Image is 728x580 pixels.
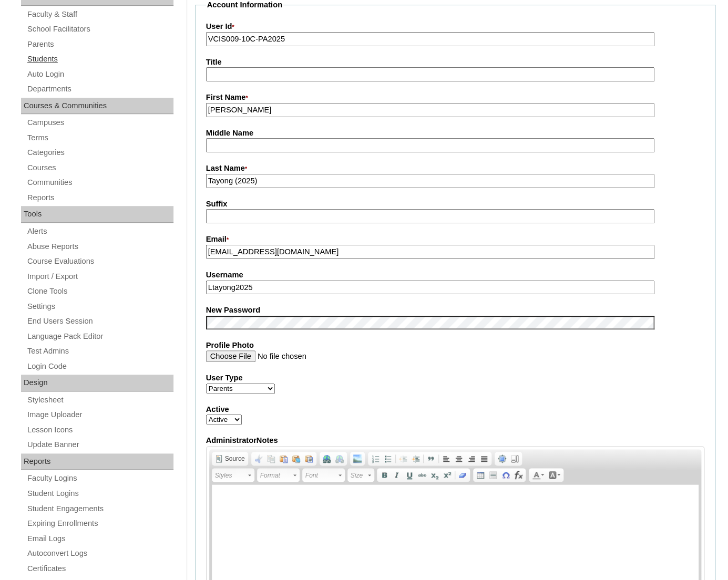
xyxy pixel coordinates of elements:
a: Link [321,453,333,464]
div: Tools [21,206,173,223]
a: Expiring Enrollments [26,517,173,530]
a: Campuses [26,116,173,129]
a: End Users Session [26,315,173,328]
a: Insert/Remove Numbered List [369,453,382,464]
a: Text Color [530,469,546,481]
a: Terms [26,131,173,144]
a: Update Banner [26,438,173,451]
a: Insert/Remove Bulleted List [382,453,394,464]
a: Block Quote [425,453,437,464]
a: Reports [26,191,173,204]
a: Faculty Logins [26,472,173,485]
label: Profile Photo [206,340,704,351]
label: Username [206,270,704,281]
a: Source [213,453,247,464]
a: Lesson Icons [26,423,173,437]
a: Maximize [496,453,508,464]
a: Show Blocks [508,453,521,464]
a: Faculty & Staff [26,8,173,21]
a: Parents [26,38,173,51]
label: User Type [206,372,704,384]
a: Subscript [428,469,441,481]
a: Decrease Indent [397,453,409,464]
a: Background Color [546,469,562,481]
a: Add Image [351,453,364,464]
a: Strike Through [416,469,428,481]
a: Size [347,468,374,482]
a: Departments [26,82,173,96]
a: Increase Indent [409,453,422,464]
a: Paste [278,453,290,464]
a: Student Engagements [26,502,173,515]
label: Last Name [206,163,704,174]
a: Certificates [26,562,173,575]
a: Superscript [441,469,454,481]
a: Alerts [26,225,173,238]
a: Auto Login [26,68,173,81]
a: Unlink [333,453,346,464]
label: Email [206,234,704,245]
div: Courses & Communities [21,98,173,115]
a: Italic [391,469,403,481]
a: Login Code [26,360,173,373]
label: New Password [206,305,704,316]
label: Middle Name [206,128,704,139]
a: Table [474,469,487,481]
a: Styles [212,468,254,482]
a: Remove Format [456,469,469,481]
a: Student Logins [26,487,173,500]
a: Clone Tools [26,285,173,298]
a: Import / Export [26,270,173,283]
a: School Facilitators [26,23,173,36]
a: Settings [26,300,173,313]
a: Test Admins [26,345,173,358]
label: Active [206,404,704,415]
span: Format [260,469,292,482]
label: AdministratorNotes [206,435,704,446]
span: Size [351,469,366,482]
a: Image Uploader [26,408,173,421]
a: Categories [26,146,173,159]
a: Students [26,53,173,66]
a: Format [257,468,300,482]
a: Bold [378,469,391,481]
a: Underline [403,469,416,481]
a: Language Pack Editor [26,330,173,343]
a: Abuse Reports [26,240,173,253]
a: Email Logs [26,532,173,545]
label: Suffix [206,199,704,210]
a: Insert Equation [512,469,525,481]
a: Insert Horizontal Line [487,469,499,481]
a: Insert Special Character [499,469,512,481]
a: Font [302,468,345,482]
span: Font [305,469,337,482]
a: Courses [26,161,173,174]
div: Reports [21,453,173,470]
a: Paste from Word [303,453,315,464]
a: Center [453,453,465,464]
label: First Name [206,92,704,103]
a: Justify [478,453,490,464]
label: User Id [206,21,704,33]
a: Cut [252,453,265,464]
span: Source [223,454,245,463]
a: Align Right [465,453,478,464]
a: Stylesheet [26,393,173,407]
label: Title [206,57,704,68]
a: Align Left [440,453,453,464]
a: Copy [265,453,278,464]
a: Paste as plain text [290,453,303,464]
a: Communities [26,176,173,189]
a: Autoconvert Logs [26,547,173,560]
span: Styles [215,469,247,482]
a: Course Evaluations [26,255,173,268]
div: Design [21,375,173,391]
